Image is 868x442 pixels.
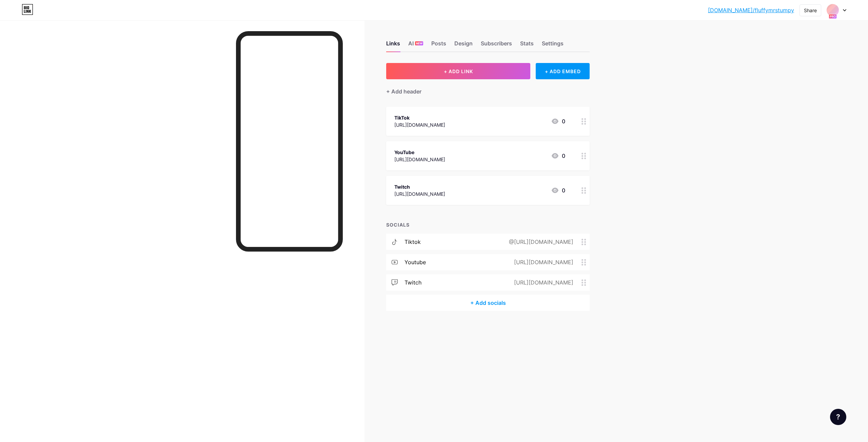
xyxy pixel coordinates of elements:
div: YouTube [394,149,445,156]
div: [URL][DOMAIN_NAME] [394,190,445,197]
div: + ADD EMBED [536,63,590,79]
div: Share [804,7,817,14]
div: 0 [551,152,565,160]
div: tiktok [405,238,421,246]
div: @[URL][DOMAIN_NAME] [498,238,581,246]
div: [URL][DOMAIN_NAME] [394,156,445,163]
div: [URL][DOMAIN_NAME] [503,278,581,287]
div: Design [454,39,473,51]
div: [URL][DOMAIN_NAME] [394,121,445,128]
div: 0 [551,117,565,125]
div: Twitch [394,183,445,190]
a: [DOMAIN_NAME]/fluffymrstumpy [708,6,794,14]
span: NEW [416,41,422,45]
div: Subscribers [481,39,512,51]
span: + ADD LINK [444,68,473,74]
div: Links [386,39,400,51]
div: Posts [431,39,446,51]
div: + Add header [386,87,421,96]
div: Settings [542,39,564,51]
div: youtube [405,258,426,266]
div: Stats [520,39,534,51]
div: AI [408,39,423,51]
button: + ADD LINK [386,63,530,79]
div: twitch [405,278,421,287]
div: + Add socials [386,295,590,311]
div: TikTok [394,114,445,121]
div: 0 [551,186,565,194]
div: [URL][DOMAIN_NAME] [503,258,581,266]
div: SOCIALS [386,221,590,228]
